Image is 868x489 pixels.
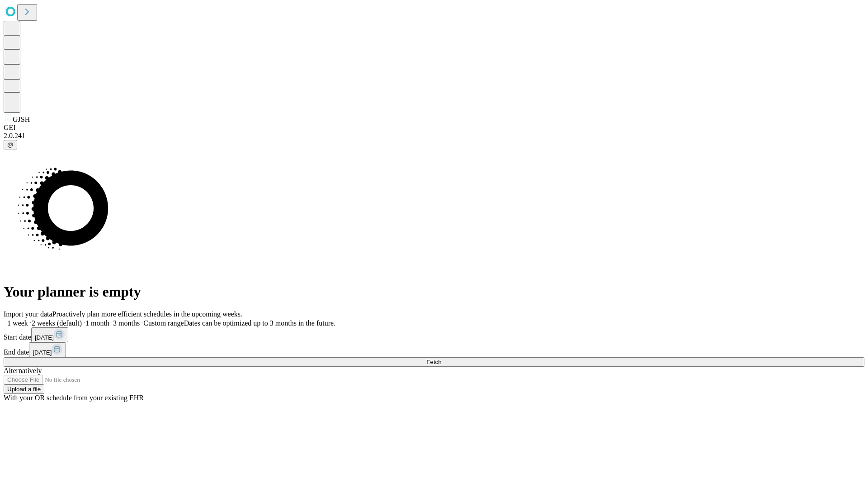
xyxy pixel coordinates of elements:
span: GJSH [13,115,30,123]
span: Dates can be optimized up to 3 months in the future. [184,319,335,327]
button: [DATE] [29,342,66,357]
span: 1 month [85,319,109,327]
button: @ [4,140,17,149]
span: @ [7,141,14,148]
button: Upload a file [4,384,44,394]
span: [DATE] [33,349,52,356]
div: Start date [4,327,864,342]
span: 1 week [7,319,28,327]
span: [DATE] [35,334,54,341]
span: Proactively plan more efficient schedules in the upcoming weeks. [52,310,242,318]
div: End date [4,342,864,357]
span: With your OR schedule from your existing EHR [4,394,144,402]
div: GEI [4,124,864,132]
h1: Your planner is empty [4,283,864,300]
button: [DATE] [31,327,68,342]
button: Fetch [4,357,864,367]
span: 2 weeks (default) [32,319,82,327]
span: 3 months [113,319,140,327]
span: Fetch [426,359,441,365]
span: Custom range [143,319,184,327]
div: 2.0.241 [4,132,864,140]
span: Import your data [4,310,52,318]
span: Alternatively [4,367,42,374]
